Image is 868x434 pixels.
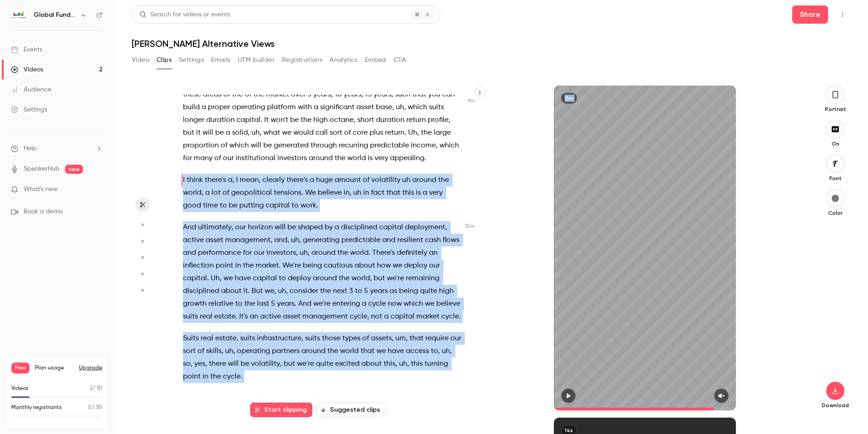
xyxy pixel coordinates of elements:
span: suits [183,310,198,323]
span: uh [291,234,299,247]
span: 5 [364,285,368,298]
span: . [424,152,426,165]
span: . [295,298,296,310]
span: you [428,88,440,101]
span: , [354,114,355,126]
span: Help [24,144,37,153]
span: about [355,259,375,272]
span: , [445,221,447,234]
span: I [183,174,185,187]
div: Videos [11,65,43,74]
span: good [183,199,201,212]
span: this [402,187,414,199]
div: Events [11,45,42,54]
span: high [439,285,454,298]
span: There's [372,247,395,259]
span: our [235,221,246,234]
span: be [263,139,272,152]
span: predictable [341,234,380,247]
span: a [202,101,206,114]
span: around [313,272,337,285]
span: suits [429,101,444,114]
span: consider [290,285,318,298]
span: duration [376,114,404,126]
span: operating [232,101,265,114]
span: it [243,285,248,298]
span: , [404,101,406,114]
span: a [314,101,318,114]
button: Top Bar Actions [835,7,850,22]
span: , [449,114,450,126]
span: call [316,126,328,139]
iframe: Noticeable Trigger [92,186,103,194]
span: short [357,114,374,126]
span: cash [425,234,441,247]
span: . [248,285,250,298]
span: of [223,88,230,101]
span: such [395,88,410,101]
span: volatility [371,174,400,187]
span: , [287,234,289,247]
span: by [325,221,333,234]
span: years [313,88,331,101]
span: significant [320,101,355,114]
span: in [235,259,241,272]
span: world [351,272,370,285]
span: , [361,88,363,101]
span: to [291,199,299,212]
span: think [187,174,203,187]
span: definitely [397,247,427,259]
span: a [228,174,232,187]
span: shaped [298,221,323,234]
span: asset [206,234,223,247]
span: the [301,114,311,126]
span: as [390,285,397,298]
span: octane [330,114,354,126]
span: the [243,259,254,272]
span: inflection [183,259,214,272]
span: market [256,259,279,272]
span: , [220,272,222,285]
span: Uh [211,272,220,285]
button: Suggested clips [316,403,386,417]
span: in [344,187,350,199]
span: , [259,174,261,187]
span: many [194,152,212,165]
button: Video [132,53,149,67]
span: have [235,272,251,285]
span: estate [214,310,236,323]
span: uh [353,187,361,199]
span: resilient [397,234,423,247]
span: and [183,247,196,259]
span: there's [205,174,226,187]
span: a [226,126,230,139]
span: of [245,88,252,101]
span: we [393,259,402,272]
button: Settings [179,53,204,67]
span: institutional [236,152,276,165]
span: we're [313,298,330,310]
span: lot [212,187,221,199]
span: recurring [339,139,368,152]
span: core [353,126,368,139]
span: mean [240,174,259,187]
span: a [362,298,366,310]
span: be [215,126,224,139]
span: , [391,88,393,101]
span: uh [402,174,410,187]
span: the [438,174,449,187]
span: , [299,234,301,247]
span: cautious [324,259,353,272]
span: but [183,126,194,139]
span: point [216,259,233,272]
span: , [232,221,233,234]
span: we [223,272,233,285]
p: Color [821,209,850,217]
div: Settings [11,105,47,114]
span: of [221,139,227,152]
span: world [347,152,366,165]
span: we [425,298,434,310]
span: our [254,247,265,259]
span: world [183,187,202,199]
span: to [220,199,227,212]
